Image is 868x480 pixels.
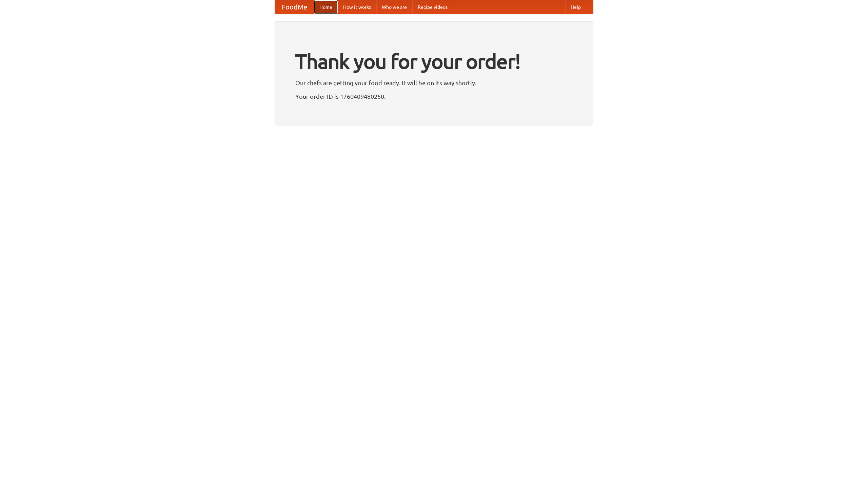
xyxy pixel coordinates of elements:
[295,45,573,78] h1: Thank you for your order!
[295,91,573,101] p: Your order ID is 1760409480250.
[565,0,586,14] a: Help
[338,0,376,14] a: How it works
[376,0,412,14] a: Who we are
[314,0,338,14] a: Home
[295,78,573,88] p: Our chefs are getting your food ready. It will be on its way shortly.
[412,0,453,14] a: Recipe videos
[275,0,314,14] a: FoodMe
